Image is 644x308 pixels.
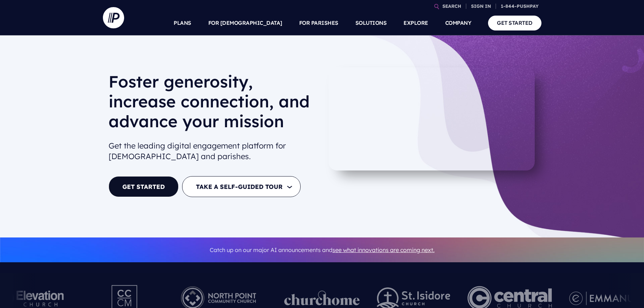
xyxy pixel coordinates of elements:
[332,246,435,253] a: see what innovations are coming next.
[445,11,471,35] a: COMPANY
[208,11,282,35] a: FOR [DEMOGRAPHIC_DATA]
[109,72,317,137] h1: Foster generosity, increase connection, and advance your mission
[299,11,338,35] a: FOR PARISHES
[355,11,387,35] a: SOLUTIONS
[404,11,428,35] a: EXPLORE
[109,176,179,197] a: GET STARTED
[174,11,191,35] a: PLANS
[284,291,360,306] img: pp_logos_1
[182,176,301,197] button: TAKE A SELF-GUIDED TOUR
[109,138,317,165] h2: Get the leading digital engagement platform for [DEMOGRAPHIC_DATA] and parishes.
[488,16,541,30] a: GET STARTED
[109,242,536,258] p: Catch up on our major AI announcements and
